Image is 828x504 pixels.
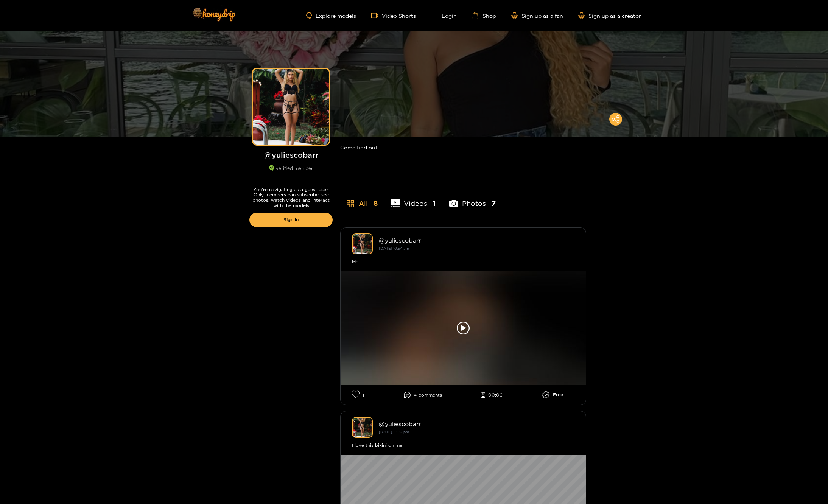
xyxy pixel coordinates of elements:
[346,199,355,208] span: appstore
[340,182,378,216] li: All
[379,237,574,244] div: @ yuliescobarr
[371,12,382,19] span: video-camera
[404,392,442,398] li: 4
[340,137,586,158] div: Come find out
[449,182,496,216] li: Photos
[419,392,442,398] span: comment s
[472,12,496,19] a: Shop
[371,12,416,19] a: Video Shorts
[391,182,436,216] li: Videos
[249,165,333,179] div: verified member
[306,12,356,19] a: Explore models
[352,258,574,266] div: Me
[481,392,503,398] li: 00:06
[352,417,373,438] img: yuliescobarr
[431,12,457,19] a: Login
[249,150,333,160] h1: @ yuliescobarr
[379,246,409,250] small: [DATE] 10:54 am
[492,199,496,208] span: 7
[379,420,574,427] div: @ yuliescobarr
[542,391,563,399] li: Free
[352,442,574,449] div: I love this bikini on me
[249,187,333,208] p: You're navigating as a guest user. Only members can subscribe, see photos, watch videos and inter...
[433,199,436,208] span: 1
[249,213,333,227] a: Sign in
[374,199,378,208] span: 8
[379,430,409,434] small: [DATE] 12:20 pm
[511,12,563,19] a: Sign up as a fan
[352,390,364,399] li: 1
[578,12,641,19] a: Sign up as a creator
[352,233,373,254] img: yuliescobarr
